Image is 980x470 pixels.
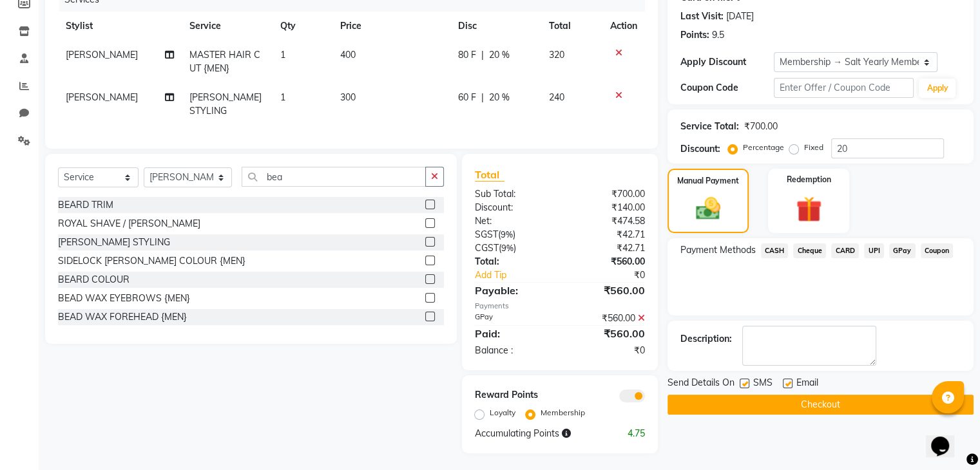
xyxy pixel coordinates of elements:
span: Send Details On [668,376,735,392]
div: 4.75 [607,427,654,440]
img: _gift.svg [788,193,830,225]
div: [PERSON_NAME] STYLING [58,236,170,249]
div: BEARD TRIM [58,198,113,212]
span: | [481,91,484,104]
div: SIDELOCK [PERSON_NAME] COLOUR {MEN} [58,254,245,268]
span: 9% [501,229,513,240]
div: ₹42.71 [560,241,655,255]
div: ₹140.00 [560,201,655,214]
div: ( ) [465,241,560,255]
input: Enter Offer / Coupon Code [774,78,914,98]
div: BEARD COLOUR [58,273,130,287]
div: 9.5 [712,28,724,42]
span: [PERSON_NAME] STYLING [189,91,262,117]
div: ₹560.00 [560,326,655,341]
span: [PERSON_NAME] [66,91,138,103]
label: Membership [541,407,585,418]
label: Loyalty [490,407,515,418]
span: Payment Methods [680,243,756,257]
span: MASTER HAIR CUT {MEN} [189,49,260,74]
div: ₹700.00 [744,120,778,133]
div: Net: [465,214,560,228]
div: Points: [680,28,709,42]
div: ₹474.58 [560,214,655,228]
div: ₹560.00 [560,255,655,268]
div: BEAD WAX EYEBROWS {MEN} [58,292,190,305]
span: 60 F [458,91,476,104]
span: 320 [549,49,564,61]
div: [DATE] [726,10,754,23]
div: ( ) [465,228,560,241]
span: Cheque [793,243,826,258]
div: Payments [475,301,645,312]
div: Last Visit: [680,10,724,23]
span: UPI [864,243,884,258]
span: CASH [761,243,789,258]
div: Discount: [465,201,560,214]
span: | [481,48,484,62]
span: Coupon [921,243,954,258]
div: Accumulating Points [465,427,607,440]
div: GPay [465,312,560,325]
div: ₹42.71 [560,228,655,241]
div: ₹560.00 [560,283,655,298]
th: Qty [273,12,333,41]
div: Payable: [465,283,560,298]
span: GPay [889,243,916,258]
label: Percentage [743,142,784,153]
label: Manual Payment [677,175,739,187]
img: _cash.svg [688,194,728,223]
iframe: chat widget [926,418,967,457]
div: Service Total: [680,120,739,133]
div: ₹0 [575,268,654,282]
span: 80 F [458,48,476,62]
span: 1 [280,49,285,61]
span: CARD [831,243,859,258]
div: Balance : [465,344,560,357]
span: 300 [340,91,356,103]
div: ₹0 [560,344,655,357]
th: Price [332,12,450,41]
th: Action [602,12,645,41]
div: Description: [680,332,732,346]
span: Email [796,376,818,392]
span: CGST [475,242,499,254]
div: Reward Points [465,388,560,402]
span: 400 [340,49,356,61]
th: Stylist [58,12,182,41]
th: Total [541,12,602,41]
button: Apply [919,79,956,98]
label: Fixed [804,142,823,153]
input: Search or Scan [242,167,426,187]
div: BEAD WAX FOREHEAD {MEN} [58,310,187,324]
th: Service [182,12,273,41]
div: Paid: [465,326,560,341]
label: Redemption [787,174,831,185]
div: Apply Discount [680,55,774,69]
span: Total [475,168,504,182]
span: 1 [280,91,285,103]
div: ₹700.00 [560,187,655,201]
span: SGST [475,229,498,240]
th: Disc [450,12,541,41]
span: 20 % [489,91,510,104]
div: Total: [465,255,560,268]
button: Checkout [668,395,974,415]
span: 9% [501,243,514,253]
div: Sub Total: [465,187,560,201]
span: 240 [549,91,564,103]
span: [PERSON_NAME] [66,49,138,61]
span: 20 % [489,48,510,62]
div: Coupon Code [680,81,774,95]
a: Add Tip [465,268,575,282]
span: SMS [753,376,773,392]
div: ₹560.00 [560,312,655,325]
div: Discount: [680,142,720,156]
div: ROYAL SHAVE / [PERSON_NAME] [58,217,200,230]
